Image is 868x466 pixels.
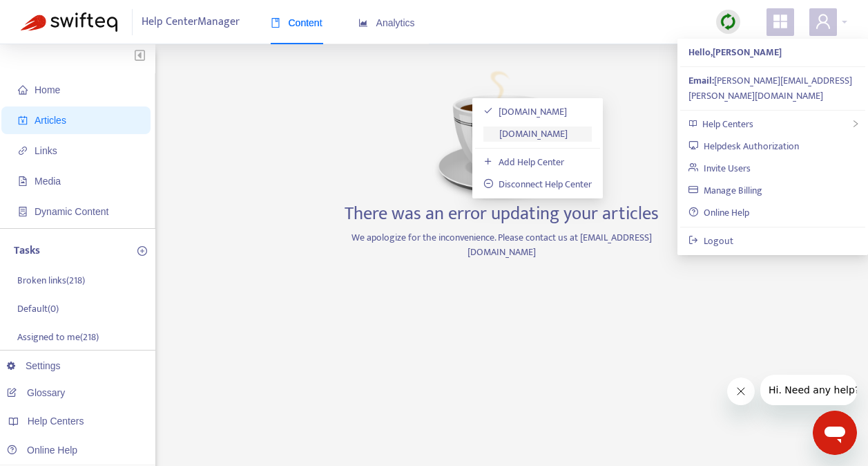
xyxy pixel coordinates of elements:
span: user [815,13,831,30]
a: Add Help Center [483,154,564,170]
span: appstore [772,13,789,30]
p: Assigned to me ( 218 ) [17,330,99,344]
span: Help Centers [28,416,84,427]
a: [DOMAIN_NAME] [483,126,568,142]
a: Logout [688,233,733,249]
a: Online Help [688,205,749,221]
img: sync.dc5367851b00ba804db3.png [720,13,737,30]
p: We apologize for the inconvenience. Please contact us at [EMAIL_ADDRESS][DOMAIN_NAME] [339,230,664,259]
span: plus-circle [137,246,147,256]
span: Articles [35,115,66,126]
span: Content [271,17,322,28]
p: Broken links ( 218 ) [17,273,85,288]
span: link [18,146,28,156]
span: Help Centers [702,116,753,132]
p: Default ( 0 ) [17,301,59,316]
a: Invite Users [688,160,751,176]
span: Home [35,84,60,95]
span: home [18,85,28,95]
a: [DOMAIN_NAME] [483,104,567,120]
a: Disconnect Help Center [483,176,592,192]
span: Links [35,145,57,156]
span: account-book [18,115,28,125]
span: file-image [18,176,28,186]
h3: There was an error updating your articles [345,203,659,225]
span: area-chart [358,18,368,28]
span: book [271,18,280,28]
span: right [851,120,860,128]
span: Media [35,176,61,187]
a: Settings [7,360,61,371]
iframe: Close message [727,378,755,405]
strong: Hello, [PERSON_NAME] [688,44,782,60]
a: Manage Billing [688,183,762,198]
div: [PERSON_NAME][EMAIL_ADDRESS][PERSON_NAME][DOMAIN_NAME] [688,73,857,104]
span: Hi. Need any help? [8,10,99,21]
span: Dynamic Content [35,206,108,217]
a: Glossary [7,387,65,398]
img: Swifteq [21,12,117,32]
iframe: Message from company [760,375,857,405]
a: Online Help [7,445,77,456]
a: Helpdesk Authorization [688,138,799,154]
img: Coffee image [432,65,570,203]
span: Analytics [358,17,415,28]
strong: Email: [688,73,714,88]
span: container [18,207,28,216]
span: Help Center Manager [142,9,240,35]
p: Tasks [14,243,40,259]
iframe: Button to launch messaging window [813,411,857,455]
